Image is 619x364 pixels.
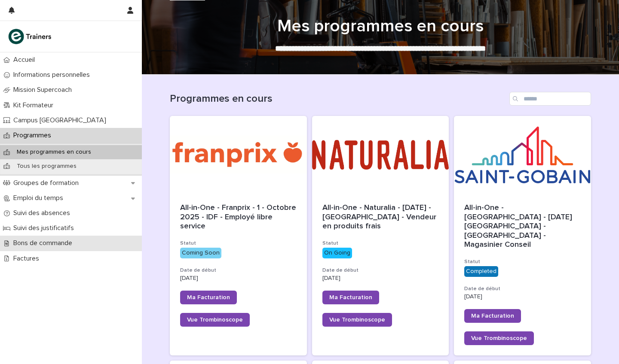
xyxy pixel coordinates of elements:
span: All-in-One - Franprix - 1 - Octobre 2025 - IDF - Employé libre service [180,204,298,230]
span: All-in-One - [GEOGRAPHIC_DATA] - [DATE][GEOGRAPHIC_DATA] - [GEOGRAPHIC_DATA] - Magasinier Conseil [464,204,572,249]
p: [DATE] [322,275,439,282]
span: Ma Facturation [329,294,372,300]
div: Coming Soon [180,248,221,258]
a: All-in-One - Naturalia - [DATE] - [GEOGRAPHIC_DATA] - Vendeur en produits fraisStatutOn GoingDate... [312,116,449,355]
p: Bons de commande [10,239,79,247]
a: Vue Trombinoscope [180,313,250,327]
p: Emploi du temps [10,194,70,202]
h3: Date de début [180,267,297,274]
span: All-in-One - Naturalia - [DATE] - [GEOGRAPHIC_DATA] - Vendeur en produits frais [322,204,438,230]
span: Vue Trombinoscope [329,317,385,323]
h3: Statut [322,240,439,247]
a: Ma Facturation [180,291,237,304]
p: Tous les programmes [10,163,83,170]
a: All-in-One - Franprix - 1 - Octobre 2025 - IDF - Employé libre serviceStatutComing SoonDate de dé... [170,116,307,355]
p: Groupes de formation [10,179,86,187]
h1: Mes programmes en cours [170,16,591,36]
p: Mes programmes en cours [10,149,98,156]
p: Informations personnelles [10,71,97,79]
a: Ma Facturation [464,309,521,323]
div: Completed [464,266,498,277]
p: Suivi des absences [10,209,77,217]
h1: Programmes en cours [170,93,506,105]
p: Mission Supercoach [10,86,79,94]
p: Kit Formateur [10,101,60,109]
span: Ma Facturation [471,313,514,319]
a: All-in-One - [GEOGRAPHIC_DATA] - [DATE][GEOGRAPHIC_DATA] - [GEOGRAPHIC_DATA] - Magasinier Conseil... [454,116,591,355]
p: Programmes [10,131,58,140]
a: Vue Trombinoscope [322,313,392,327]
h3: Statut [180,240,297,247]
h3: Statut [464,258,581,265]
p: Suivi des justificatifs [10,224,81,232]
span: Vue Trombinoscope [471,335,527,341]
a: Vue Trombinoscope [464,331,534,345]
span: Vue Trombinoscope [187,317,243,323]
p: Accueil [10,56,42,64]
input: Search [509,92,591,106]
p: Campus [GEOGRAPHIC_DATA] [10,116,113,124]
h3: Date de début [322,267,439,274]
span: Ma Facturation [187,294,230,300]
a: Ma Facturation [322,291,379,304]
p: [DATE] [180,275,297,282]
h3: Date de début [464,285,581,292]
img: K0CqGN7SDeD6s4JG8KQk [7,28,54,45]
div: On Going [322,248,352,258]
p: [DATE] [464,293,581,300]
p: Factures [10,255,46,263]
